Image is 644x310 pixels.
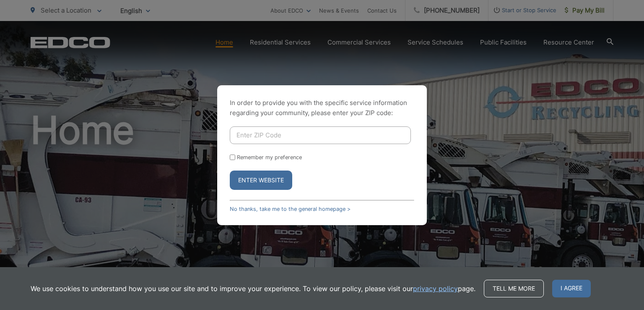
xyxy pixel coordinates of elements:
a: privacy policy [413,284,458,294]
label: Remember my preference [237,154,302,160]
input: Enter ZIP Code [230,126,411,144]
p: In order to provide you with the specific service information regarding your community, please en... [230,98,414,118]
span: I agree [552,280,591,297]
a: Tell me more [484,280,544,297]
a: No thanks, take me to the general homepage > [230,206,351,212]
p: We use cookies to understand how you use our site and to improve your experience. To view our pol... [31,284,475,294]
button: Enter Website [230,171,292,190]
